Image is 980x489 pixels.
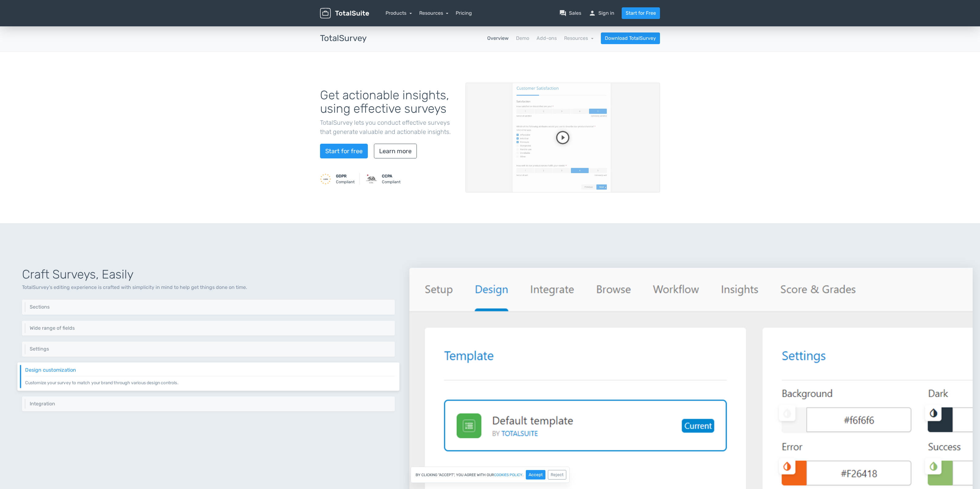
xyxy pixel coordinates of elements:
[30,346,390,352] h6: Settings
[30,325,390,331] h6: Wide range of fields
[25,367,395,373] h6: Design customization
[366,173,377,184] img: CCPA
[537,35,557,42] a: Add-ons
[336,174,347,178] strong: GDPR
[601,32,660,44] a: Download TotalSurvey
[516,35,529,42] a: Demo
[487,35,509,42] a: Overview
[30,401,390,407] h6: Integration
[382,174,392,178] strong: CCPA
[320,8,369,19] img: TotalSuite for WordPress
[320,144,368,158] a: Start for free
[564,35,594,41] a: Resources
[30,310,390,310] p: Sections are a great way to group related questions. You can also use them to setup a skip logic.
[419,10,449,16] a: Resources
[22,268,395,281] h1: Craft Surveys, Easily
[320,34,367,43] h3: TotalSurvey
[374,144,417,158] a: Learn more
[589,9,614,17] a: personSign in
[320,118,456,136] p: TotalSurvey lets you conduct effective surveys that generate valuable and actionable insights.
[382,173,401,185] small: Compliant
[526,470,545,480] button: Accept
[456,9,472,17] a: Pricing
[548,470,566,480] button: Reject
[30,304,390,310] h6: Sections
[320,173,331,184] img: GDPR
[494,473,522,477] a: cookies policy
[411,467,570,483] div: By clicking "Accept", you agree with our .
[559,9,567,17] span: question_answer
[22,284,395,291] p: TotalSurvey's editing experience is crafted with simplicity in mind to help get things done on time.
[559,9,581,17] a: question_answerSales
[336,173,355,185] small: Compliant
[25,376,395,386] p: Customize your survey to match your brand through various design controls.
[589,9,596,17] span: person
[386,10,412,16] a: Products
[320,89,456,116] h1: Get actionable insights, using effective surveys
[622,7,660,19] a: Start for Free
